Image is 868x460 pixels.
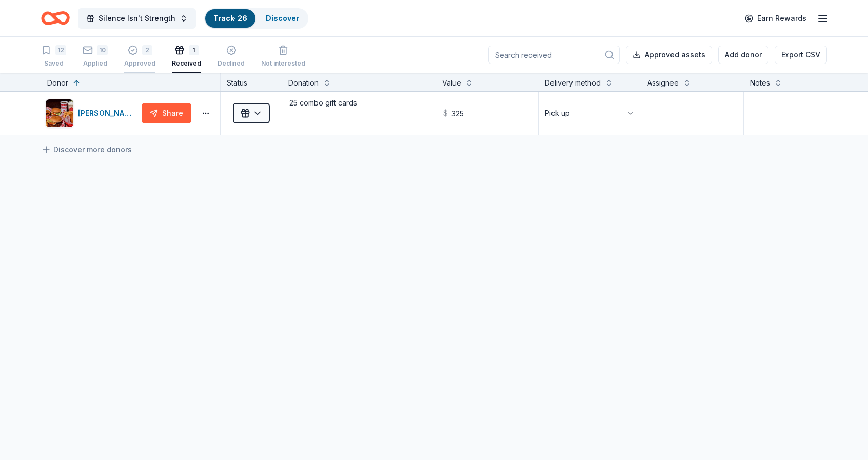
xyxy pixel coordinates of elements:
[204,8,308,29] button: Track· 26Discover
[647,77,679,89] div: Assignee
[488,46,620,64] input: Search received
[78,107,137,119] div: [PERSON_NAME]'s Frozen Custard & Steakburgers
[626,46,712,64] button: Approved assets
[45,99,137,128] button: Image for Freddy's Frozen Custard & Steakburgers[PERSON_NAME]'s Frozen Custard & Steakburgers
[189,45,199,55] div: 1
[172,59,201,68] div: Received
[41,6,70,30] a: Home
[750,77,770,89] div: Notes
[172,41,201,73] button: 1Received
[46,99,73,127] img: Image for Freddy's Frozen Custard & Steakburgers
[142,103,191,123] button: Share
[545,77,601,89] div: Delivery method
[124,41,155,73] button: 2Approved
[124,59,155,68] div: Approved
[218,41,245,73] button: Declined
[718,46,768,64] button: Add donor
[142,45,152,55] div: 2
[97,45,108,55] div: 10
[55,45,66,55] div: 12
[78,8,196,29] button: Silence Isn't Strength
[442,77,461,89] div: Value
[221,73,282,91] div: Status
[83,41,108,73] button: 10Applied
[98,12,175,25] span: Silence Isn't Strength
[218,59,245,68] div: Declined
[41,41,66,73] button: 12Saved
[83,59,108,68] div: Applied
[261,59,305,68] div: Not interested
[739,9,813,28] a: Earn Rewards
[283,93,435,134] textarea: 25 combo gift cards
[41,59,66,68] div: Saved
[288,77,319,89] div: Donation
[213,14,247,23] a: Track· 26
[41,143,132,156] a: Discover more donors
[47,77,68,89] div: Donor
[261,41,305,73] button: Not interested
[266,14,299,23] a: Discover
[775,46,827,64] button: Export CSV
